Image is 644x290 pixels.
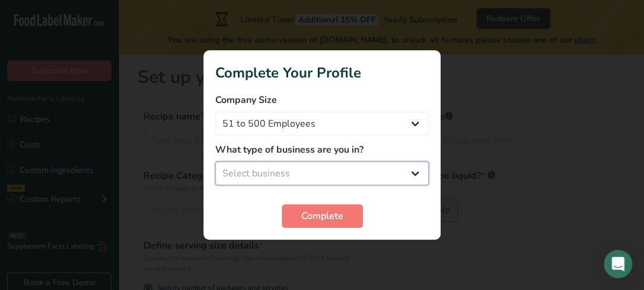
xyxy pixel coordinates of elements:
label: What type of business are you in? [215,143,429,157]
label: Company Size [215,93,429,107]
span: Complete [301,209,343,223]
button: Complete [282,204,363,228]
h1: Complete Your Profile [215,62,429,83]
div: Open Intercom Messenger [604,250,632,278]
